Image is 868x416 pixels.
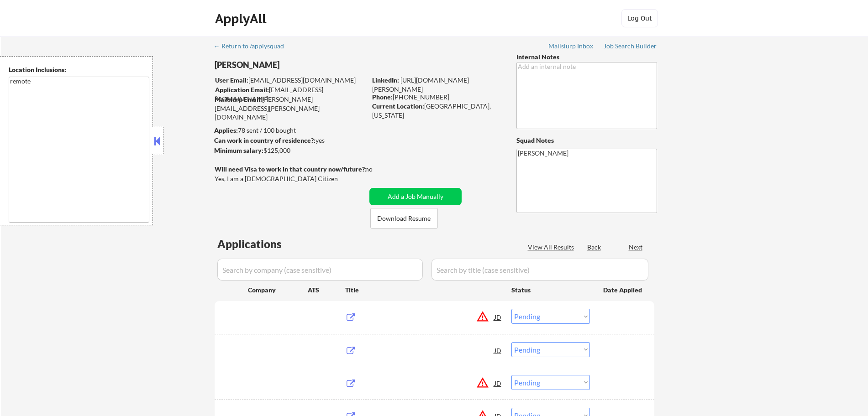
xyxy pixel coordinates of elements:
[215,95,366,122] div: [PERSON_NAME][EMAIL_ADDRESS][PERSON_NAME][DOMAIN_NAME]
[214,126,238,134] strong: Applies:
[494,342,503,359] div: JD
[248,286,308,295] div: Company
[215,76,366,85] div: [EMAIL_ADDRESS][DOMAIN_NAME]
[516,136,657,145] div: Squad Notes
[215,85,366,103] div: [EMAIL_ADDRESS][DOMAIN_NAME]
[372,93,501,102] div: [PHONE_NUMBER]
[621,9,658,27] button: Log Out
[217,239,308,250] div: Applications
[214,146,366,155] div: $125,000
[214,136,363,145] div: yes
[476,376,489,389] button: warning_amber
[372,102,501,120] div: [GEOGRAPHIC_DATA], [US_STATE]
[516,52,657,62] div: Internal Notes
[548,42,594,52] a: Mailslurp Inbox
[215,76,248,84] strong: User Email:
[603,286,643,295] div: Date Applied
[214,146,263,154] strong: Minimum salary:
[372,76,399,84] strong: LinkedIn:
[548,43,594,49] div: Mailslurp Inbox
[215,11,269,26] div: ApplyAll
[494,309,503,325] div: JD
[215,165,367,173] strong: Will need Visa to work in that country now/future?:
[215,86,269,94] strong: Application Email:
[370,208,438,229] button: Download Resume
[214,136,316,144] strong: Can work in country of residence?:
[476,310,489,323] button: warning_amber
[369,188,462,205] button: Add a Job Manually
[604,42,657,52] a: Job Search Builder
[587,243,602,252] div: Back
[214,42,293,52] a: ← Return to /applysquad
[431,259,648,281] input: Search by title (case sensitive)
[9,65,149,74] div: Location Inclusions:
[217,259,423,281] input: Search by company (case sensitive)
[215,95,262,103] strong: Mailslurp Email:
[604,43,657,49] div: Job Search Builder
[494,375,503,391] div: JD
[215,59,402,71] div: [PERSON_NAME]
[372,102,424,110] strong: Current Location:
[215,174,369,183] div: Yes, I am a [DEMOGRAPHIC_DATA] Citizen
[372,76,469,93] a: [URL][DOMAIN_NAME][PERSON_NAME]
[365,165,391,174] div: no
[528,243,577,252] div: View All Results
[214,126,366,135] div: 78 sent / 100 bought
[308,286,345,295] div: ATS
[511,281,590,298] div: Status
[629,243,643,252] div: Next
[214,43,293,49] div: ← Return to /applysquad
[345,286,503,295] div: Title
[372,93,393,101] strong: Phone:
